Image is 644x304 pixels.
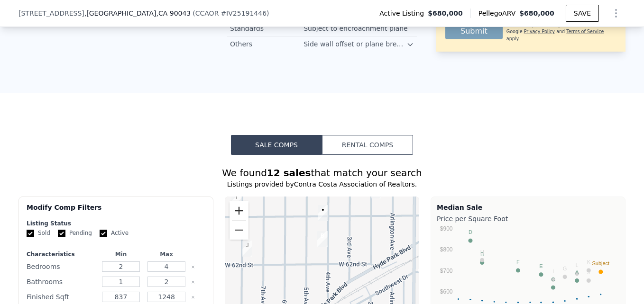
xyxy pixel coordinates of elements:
[230,221,248,240] button: Zoom out
[440,246,453,253] text: $800
[445,24,503,39] button: Submit
[230,201,248,220] button: Zoom in
[58,229,92,237] label: Pending
[576,262,579,268] text: L
[551,277,555,282] text: C
[231,192,242,208] div: 5951 Madden Ave
[191,265,195,269] button: Clear
[193,9,269,18] div: ( )
[588,269,590,275] text: J
[524,29,555,34] a: Privacy Policy
[27,290,96,304] div: Finished Sqft
[27,260,96,273] div: Bedrooms
[156,9,191,17] span: , CA 90043
[100,230,107,237] input: Active
[322,135,413,155] button: Rental Comps
[242,241,252,257] div: 6050 Madden Ave
[592,260,609,266] text: Subject
[440,225,453,232] text: $900
[428,9,463,18] span: $680,000
[195,9,219,17] span: CCAOR
[587,259,591,265] text: K
[304,39,406,49] div: Side wall offset or plane break required for walls >14 ft high and >45 ft long
[27,250,96,258] div: Characteristics
[146,250,187,258] div: Max
[267,167,311,179] strong: 12 sales
[318,205,328,221] div: 6001 4th Ave
[27,229,50,237] label: Sold
[552,268,554,274] text: I
[100,250,142,258] div: Min
[566,29,604,34] a: Terms of Service
[230,39,304,49] div: Others
[18,166,626,179] div: We found that match your search
[539,263,543,269] text: E
[437,212,619,225] div: Price per Square Foot
[506,22,616,42] div: This site is protected by reCAPTCHA and the Google and apply.
[231,135,322,155] button: Sale Comps
[440,288,453,295] text: $600
[100,229,129,237] label: Active
[480,249,484,255] text: H
[566,5,599,22] button: SAVE
[304,24,410,33] div: Subject to encroachment plane
[437,203,619,212] div: Median Sale
[191,280,195,284] button: Clear
[221,9,267,17] span: # IV25191446
[84,9,191,18] span: , [GEOGRAPHIC_DATA]
[516,259,520,265] text: F
[27,220,205,227] div: Listing Status
[27,230,34,237] input: Sold
[27,275,96,288] div: Bathrooms
[18,9,84,18] span: [STREET_ADDRESS]
[317,231,328,247] div: 6039 4th Ave
[27,203,205,220] div: Modify Comp Filters
[230,24,304,33] div: Standards
[469,229,472,235] text: D
[191,295,195,299] button: Clear
[575,269,579,275] text: A
[18,179,626,189] div: Listings provided by Contra Costa Association of Realtors .
[440,268,453,274] text: $700
[480,251,484,257] text: B
[478,9,520,18] span: Pellego ARV
[563,266,567,271] text: G
[379,9,428,18] span: Active Listing
[58,230,65,237] input: Pending
[519,9,554,17] span: $680,000
[607,4,626,23] button: Show Options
